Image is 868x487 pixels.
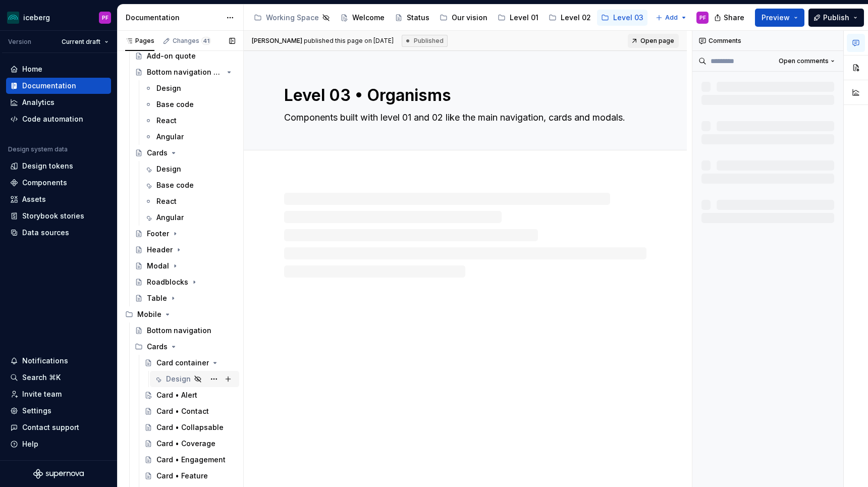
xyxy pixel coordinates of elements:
div: Version [8,38,31,46]
a: Assets [6,191,111,207]
div: Help [22,439,38,449]
div: Bottom navigation bar [147,67,223,77]
button: Current draft [57,35,113,49]
div: Data sources [22,228,69,238]
a: Modal [131,258,239,274]
a: Analytics [6,94,111,111]
a: Settings [6,403,111,419]
div: PF [102,14,108,22]
a: Design [140,80,239,96]
a: Card container [140,355,239,371]
a: Bottom navigation [131,322,239,339]
span: Preview [762,13,790,23]
div: Card • Alert [156,390,197,400]
textarea: Level 03 • Organisms [282,83,644,107]
div: Pages [125,37,154,45]
div: Documentation [22,81,76,91]
button: Add [653,11,690,25]
a: React [140,113,239,129]
button: Publish [808,9,864,27]
span: Publish [823,13,849,23]
div: iceberg [23,13,50,23]
div: Published [402,35,448,47]
div: Storybook stories [22,211,84,221]
button: Open comments [774,54,839,68]
span: 41 [201,37,211,45]
div: React [156,116,177,126]
a: Welcome [336,10,389,26]
a: Bottom navigation bar [131,64,239,80]
div: Header [147,245,173,255]
div: Analytics [22,97,55,107]
a: UX patterns [649,10,711,26]
a: Working Space [250,10,334,26]
a: Base code [140,96,239,113]
a: Home [6,61,111,77]
div: Assets [22,194,46,204]
a: Footer [131,226,239,242]
a: Invite team [6,386,111,402]
a: Card • Coverage [140,436,239,452]
svg: Supernova Logo [33,469,84,479]
button: Contact support [6,419,111,436]
div: Design tokens [22,161,73,171]
a: Card • Engagement [140,452,239,468]
a: Documentation [6,78,111,94]
button: Notifications [6,353,111,369]
a: Card • Collapsable [140,419,239,436]
div: Cards [131,339,239,355]
button: Share [709,9,751,27]
a: Code automation [6,111,111,127]
button: icebergPF [2,7,115,28]
div: Notifications [22,356,68,366]
div: Design [166,374,191,384]
span: published this page on [DATE] [252,37,394,45]
a: Data sources [6,225,111,241]
a: Status [391,10,433,26]
div: Working Space [266,13,319,23]
button: Search ⌘K [6,369,111,386]
a: Open page [628,34,679,48]
div: Base code [156,180,194,190]
div: Level 02 [561,13,591,23]
div: Level 01 [510,13,538,23]
div: Home [22,64,42,74]
div: Design system data [8,145,68,153]
span: Open comments [779,57,829,65]
div: Cards [147,148,168,158]
div: Level 03 [613,13,643,23]
a: Our vision [436,10,492,26]
div: Code automation [22,114,83,124]
button: Preview [755,9,804,27]
div: Card container [156,358,209,368]
a: Angular [140,209,239,226]
a: Design tokens [6,158,111,174]
a: Cards [131,145,239,161]
div: Modal [147,261,169,271]
a: Design [140,161,239,177]
div: Mobile [137,309,161,319]
a: Level 03 [597,10,647,26]
textarea: Components built with level 01 and 02 like the main navigation, cards and modals. [282,110,644,126]
a: Level 01 [494,10,542,26]
div: Documentation [126,13,221,23]
div: Design [156,164,181,174]
div: Welcome [352,13,385,23]
a: Components [6,175,111,191]
div: Cards [147,342,168,352]
a: Design [150,371,239,387]
img: 418c6d47-6da6-4103-8b13-b5999f8989a1.png [7,12,19,24]
button: Help [6,436,111,452]
a: React [140,193,239,209]
div: Angular [156,132,184,142]
div: Card • Engagement [156,455,226,465]
div: Search ⌘K [22,372,61,383]
div: Changes [173,37,211,45]
a: Card • Feature [140,468,239,484]
div: Components [22,178,67,188]
span: Current draft [62,38,100,46]
span: Open page [640,37,674,45]
div: Our vision [452,13,487,23]
div: Card • Coverage [156,439,215,449]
